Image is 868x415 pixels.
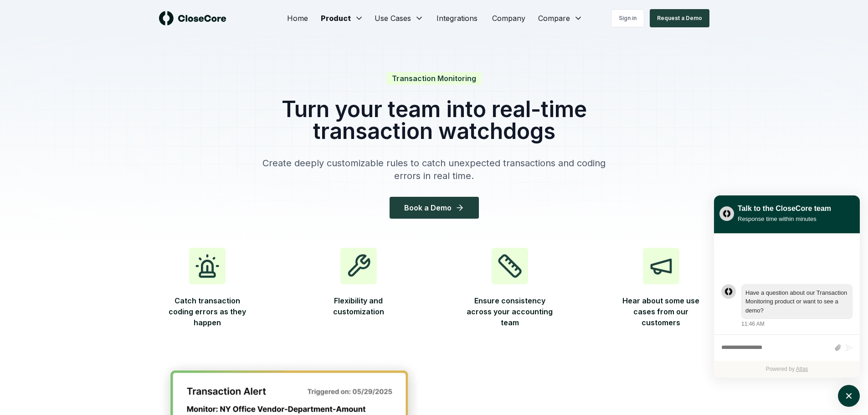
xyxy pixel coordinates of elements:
a: Sign in [611,9,644,27]
button: Hear about some use cases from our customers [593,248,729,329]
button: Flexibility and customization [290,248,427,329]
div: atlas-message [721,284,853,328]
a: Home [280,9,315,27]
div: Powered by [714,361,860,378]
img: yblje5SQxOoZuw2TcITt_icon.png [719,206,734,221]
a: Company [485,9,533,27]
div: atlas-composer [721,339,853,356]
div: atlas-message-author-avatar [721,284,736,299]
div: atlas-message-bubble [741,284,853,319]
div: atlas-ticket [714,234,860,378]
span: Use Cases [375,13,411,24]
div: 11:46 AM [741,320,765,328]
span: Ensure consistency across your accounting team [464,295,555,321]
div: Wednesday, September 24, 11:46 AM [741,284,853,328]
span: Catch transaction coding errors as they happen [162,295,253,321]
button: Request a Demo [650,9,709,27]
img: logo [159,11,226,26]
button: Use Cases [369,9,429,27]
a: Atlas [796,366,808,372]
span: Compare [538,13,570,24]
button: Product [315,9,369,27]
div: atlas-window [714,195,860,378]
span: Hear about some use cases from our customers [616,295,707,321]
h1: Turn your team into real-time transaction watchdogs [259,98,609,142]
div: Talk to the CloseCore team [738,203,831,214]
div: atlas-message-text [745,288,848,315]
div: Response time within minutes [738,214,831,224]
span: Product [321,13,351,24]
a: Integrations [429,9,485,27]
button: atlas-launcher [838,385,860,407]
span: Flexibility and customization [313,295,404,321]
button: Compare [533,9,588,27]
button: Attach files by clicking or dropping files here [834,344,841,352]
p: Create deeply customizable rules to catch unexpected transactions and coding errors in real time. [259,157,609,182]
button: Book a Demo [390,197,479,219]
span: Transaction Monitoring [386,72,482,85]
button: Catch transaction coding errors as they happen [139,248,276,329]
button: Ensure consistency across your accounting team [442,248,578,329]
